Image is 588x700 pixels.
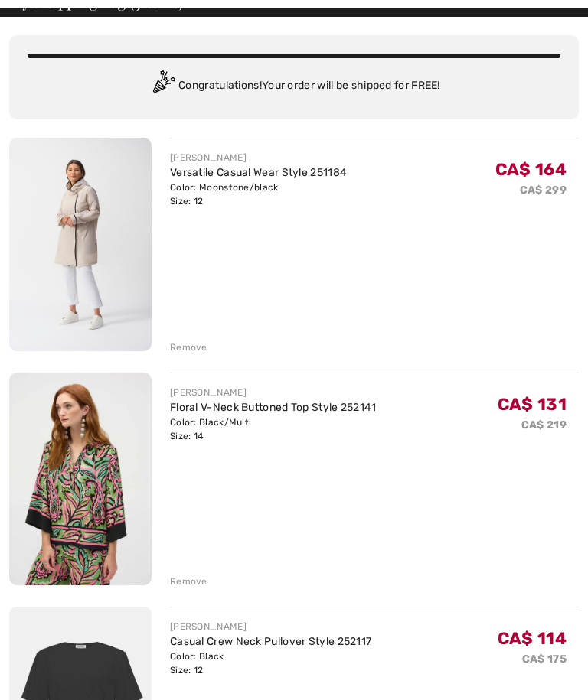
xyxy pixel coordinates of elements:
[170,181,347,208] div: Color: Moonstone/black Size: 12
[498,628,567,649] span: CA$ 114
[170,401,377,414] a: Floral V-Neck Buttoned Top Style 252141
[495,159,567,180] span: CA$ 164
[170,650,371,677] div: Color: Black Size: 12
[498,394,567,415] span: CA$ 131
[170,620,371,633] div: [PERSON_NAME]
[170,635,371,648] a: Casual Crew Neck Pullover Style 252117
[170,386,377,399] div: [PERSON_NAME]
[28,70,560,101] div: Congratulations! Your order will be shipped for FREE!
[170,415,377,443] div: Color: Black/Multi Size: 14
[522,653,567,666] s: CA$ 175
[148,70,178,101] img: Congratulation2.svg
[9,373,152,586] img: Floral V-Neck Buttoned Top Style 252141
[520,184,567,197] s: CA$ 299
[170,151,347,164] div: [PERSON_NAME]
[521,418,567,431] s: CA$ 219
[170,166,347,179] a: Versatile Casual Wear Style 251184
[9,138,152,351] img: Versatile Casual Wear Style 251184
[170,340,207,354] div: Remove
[170,575,207,588] div: Remove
